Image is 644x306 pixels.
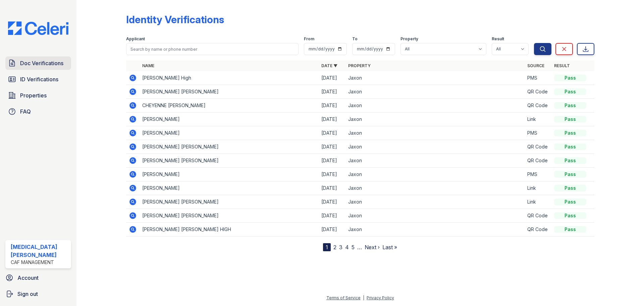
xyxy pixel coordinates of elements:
[319,126,345,140] td: [DATE]
[319,140,345,154] td: [DATE]
[554,63,570,68] a: Result
[333,244,336,251] a: 2
[345,126,525,140] td: Jaxon
[345,154,525,168] td: Jaxon
[319,209,345,223] td: [DATE]
[345,99,525,113] td: Jaxon
[140,140,319,154] td: [PERSON_NAME] [PERSON_NAME]
[345,244,349,251] a: 4
[554,143,586,150] div: Pass
[140,168,319,181] td: [PERSON_NAME]
[20,91,47,99] span: Properties
[345,168,525,181] td: Jaxon
[339,244,342,251] a: 3
[554,102,586,109] div: Pass
[345,195,525,209] td: Jaxon
[525,126,551,140] td: PMS
[365,244,380,251] a: Next ›
[5,105,71,118] a: FAQ
[357,243,362,251] span: …
[140,181,319,195] td: [PERSON_NAME]
[323,243,331,251] div: 1
[525,168,551,181] td: PMS
[352,36,358,42] label: To
[319,181,345,195] td: [DATE]
[554,157,586,164] div: Pass
[525,209,551,223] td: QR Code
[3,287,74,301] a: Sign out
[5,73,71,86] a: ID Verifications
[554,88,586,95] div: Pass
[525,71,551,85] td: PMS
[140,99,319,113] td: CHEYENNE [PERSON_NAME]
[20,75,58,83] span: ID Verifications
[319,168,345,181] td: [DATE]
[345,209,525,223] td: Jaxon
[326,295,361,300] a: Terms of Service
[3,271,74,285] a: Account
[492,36,504,42] label: Result
[11,243,68,259] div: [MEDICAL_DATA][PERSON_NAME]
[345,140,525,154] td: Jaxon
[554,212,586,219] div: Pass
[140,126,319,140] td: [PERSON_NAME]
[140,223,319,236] td: [PERSON_NAME] [PERSON_NAME] HIGH
[554,116,586,123] div: Pass
[319,223,345,236] td: [DATE]
[319,99,345,113] td: [DATE]
[554,130,586,136] div: Pass
[17,274,39,282] span: Account
[140,71,319,85] td: [PERSON_NAME] High
[140,85,319,99] td: [PERSON_NAME] [PERSON_NAME]
[345,181,525,195] td: Jaxon
[363,295,364,300] div: |
[554,185,586,191] div: Pass
[140,195,319,209] td: [PERSON_NAME] [PERSON_NAME]
[527,63,544,68] a: Source
[11,259,68,266] div: CAF Management
[319,195,345,209] td: [DATE]
[525,181,551,195] td: Link
[140,154,319,168] td: [PERSON_NAME] [PERSON_NAME]
[345,71,525,85] td: Jaxon
[525,99,551,113] td: QR Code
[554,171,586,178] div: Pass
[367,295,394,300] a: Privacy Policy
[319,71,345,85] td: [DATE]
[3,21,74,35] img: CE_Logo_Blue-a8612792a0a2168367f1c8372b55b34899dd931a85d93a1a3d3e32e68fde9ad4.png
[319,154,345,168] td: [DATE]
[525,113,551,126] td: Link
[554,199,586,205] div: Pass
[304,36,314,42] label: From
[126,36,145,42] label: Applicant
[20,59,63,67] span: Doc Verifications
[345,85,525,99] td: Jaxon
[321,63,337,68] a: Date ▼
[525,85,551,99] td: QR Code
[525,140,551,154] td: QR Code
[525,223,551,236] td: QR Code
[382,244,397,251] a: Last »
[319,85,345,99] td: [DATE]
[126,43,299,55] input: Search by name or phone number
[140,113,319,126] td: [PERSON_NAME]
[5,89,71,102] a: Properties
[319,113,345,126] td: [DATE]
[400,36,418,42] label: Property
[17,290,38,298] span: Sign out
[20,107,31,116] span: FAQ
[525,195,551,209] td: Link
[525,154,551,168] td: QR Code
[348,63,371,68] a: Property
[352,244,355,251] a: 5
[142,63,154,68] a: Name
[5,56,71,70] a: Doc Verifications
[140,209,319,223] td: [PERSON_NAME] [PERSON_NAME]
[345,223,525,236] td: Jaxon
[345,113,525,126] td: Jaxon
[126,13,224,26] div: Identity Verifications
[554,75,586,81] div: Pass
[554,226,586,233] div: Pass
